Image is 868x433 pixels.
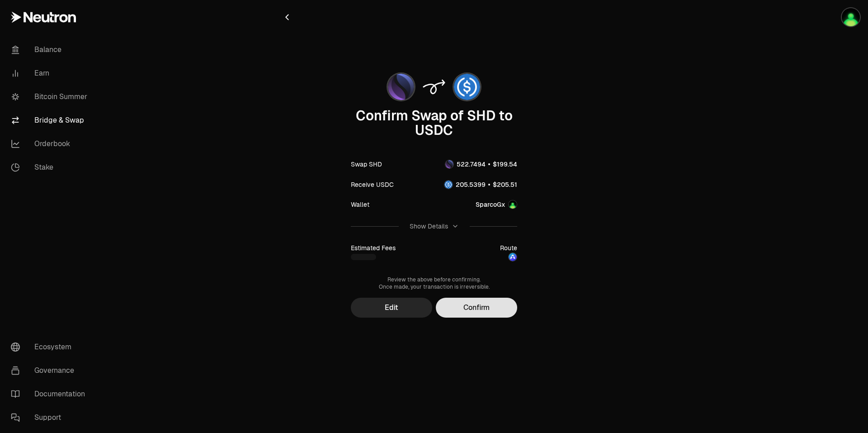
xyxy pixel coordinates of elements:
a: Balance [4,38,98,62]
img: SparcoGx [842,8,860,26]
div: Route [500,243,517,252]
a: Bridge & Swap [4,109,98,132]
img: USDC Logo [444,181,453,189]
button: SparcoGxAccount Image [476,200,517,209]
button: Confirm [436,298,517,318]
div: Confirm Swap of SHD to USDC [351,109,517,138]
img: SHD Logo [388,74,414,100]
div: Show Details [410,222,448,231]
div: SparcoGx [476,200,505,209]
img: USDC Logo [454,74,480,100]
a: Earn [4,62,98,85]
div: Wallet [351,200,369,209]
a: Support [4,406,98,429]
a: Governance [4,359,98,382]
div: Estimated Fees [351,243,396,252]
a: Documentation [4,382,98,406]
div: Receive USDC [351,180,394,189]
button: Show Details [351,214,517,238]
img: neutron-astroport logo [509,253,517,261]
a: Bitcoin Summer [4,85,98,109]
button: Edit [351,298,432,318]
img: Account Image [509,200,517,209]
div: Swap SHD [351,160,382,169]
img: SHD Logo [445,160,453,168]
a: Ecosystem [4,335,98,359]
div: Review the above before confirming. Once made, your transaction is irreversible. [351,276,517,290]
a: Orderbook [4,132,98,156]
a: Stake [4,156,98,179]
